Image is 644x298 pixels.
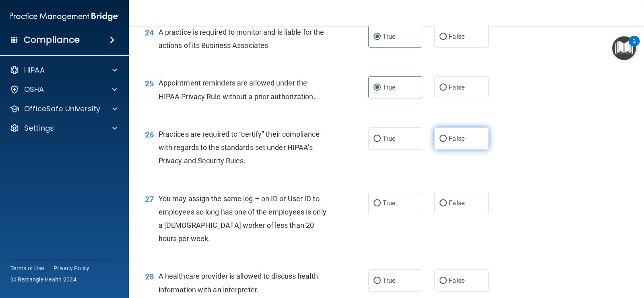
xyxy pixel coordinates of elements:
p: OSHA [24,85,44,94]
span: True [383,135,395,142]
input: True [374,85,381,91]
span: False [449,33,464,40]
p: HIPAA [24,65,45,75]
input: False [440,278,447,284]
span: Ⓒ Rectangle Health 2024 [10,275,76,283]
span: A healthcare provider is allowed to discuss health information with an interpreter. [159,272,318,294]
input: True [374,34,381,40]
span: False [449,277,464,284]
span: 26 [145,130,154,140]
span: 24 [145,28,154,38]
span: True [383,199,395,207]
span: 27 [145,194,154,204]
input: False [440,200,447,206]
input: False [440,85,447,91]
div: 2 [633,41,636,52]
span: True [383,33,395,40]
a: HIPAA [10,65,117,75]
input: False [440,136,447,142]
a: Privacy Policy [54,264,90,272]
a: OSHA [10,85,117,94]
a: OfficeSafe University [10,104,117,114]
span: False [449,135,464,142]
input: True [374,278,381,284]
span: 28 [145,272,154,281]
a: Settings [10,123,117,133]
h4: Compliance [24,34,80,46]
span: 25 [145,79,154,88]
input: False [440,34,447,40]
span: True [383,83,395,91]
span: A practice is required to monitor and is liable for the actions of its Business Associates [159,28,324,50]
a: Terms of Use [10,264,44,272]
span: False [449,83,464,91]
img: PMB logo [10,8,119,25]
p: Settings [24,123,54,133]
span: Practices are required to “certify” their compliance with regards to the standards set under HIPA... [159,130,320,165]
span: You may assign the same log – on ID or User ID to employees so long has one of the employees is o... [159,194,326,243]
input: True [374,200,381,206]
span: True [383,277,395,284]
button: Open Resource Center, 2 new notifications [612,36,636,60]
p: OfficeSafe University [24,104,100,114]
input: True [374,136,381,142]
span: False [449,199,464,207]
span: Appointment reminders are allowed under the HIPAA Privacy Rule without a prior authorization. [159,79,316,100]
